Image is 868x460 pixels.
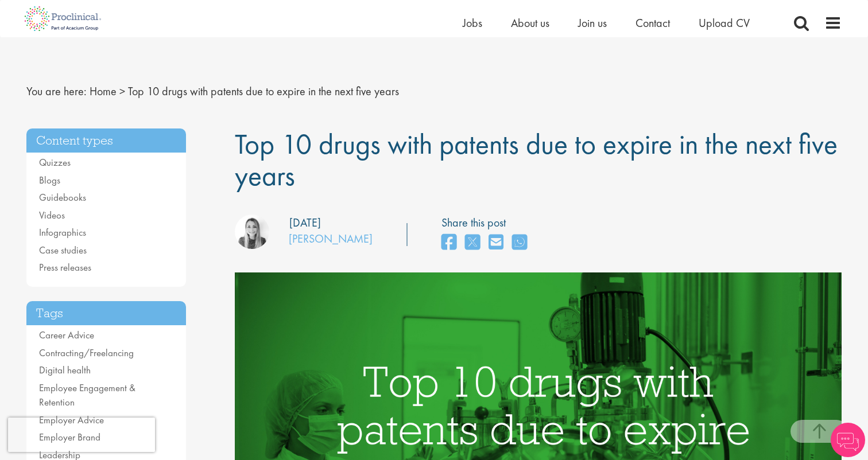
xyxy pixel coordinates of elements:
a: Digital health [39,364,91,376]
span: You are here: [26,84,87,99]
a: Employee Engagement & Retention [39,381,135,409]
div: [DATE] [289,215,321,231]
a: Videos [39,209,65,221]
a: [PERSON_NAME] [289,231,373,246]
a: Upload CV [699,15,750,30]
a: Contracting/Freelancing [39,346,134,359]
img: Hannah Burke [235,215,269,249]
a: Join us [578,15,607,30]
a: Jobs [463,15,482,30]
a: Employer Advice [39,414,104,426]
a: Guidebooks [39,191,86,204]
a: Press releases [39,261,91,274]
a: Case studies [39,244,87,256]
a: breadcrumb link [90,84,117,99]
h3: Tags [26,301,186,326]
a: Blogs [39,174,60,186]
h3: Content types [26,128,186,153]
a: share on email [489,231,503,255]
a: Contact [635,15,670,30]
label: Share this post [441,215,533,231]
a: Career Advice [39,329,94,341]
a: Infographics [39,226,86,239]
span: Top 10 drugs with patents due to expire in the next five years [235,126,838,194]
a: About us [511,15,549,30]
img: Chatbot [831,423,865,457]
span: > [119,84,125,99]
span: Top 10 drugs with patents due to expire in the next five years [128,84,399,99]
a: Quizzes [39,156,71,169]
a: share on whats app [512,231,527,255]
a: share on facebook [441,231,456,255]
a: share on twitter [465,231,480,255]
iframe: reCAPTCHA [8,418,155,452]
